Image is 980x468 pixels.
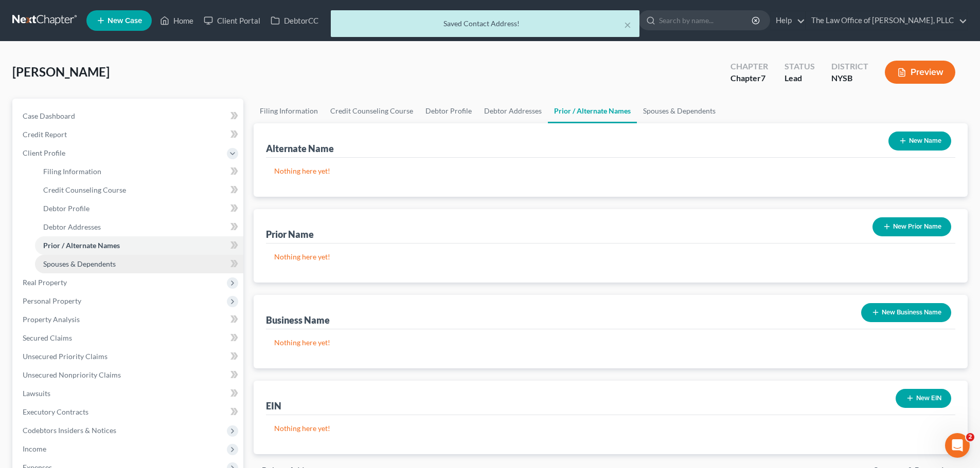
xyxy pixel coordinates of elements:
a: Executory Contracts [14,403,243,421]
span: Secured Claims [23,333,72,342]
span: 2 [966,433,974,441]
span: Debtor Profile [43,204,90,213]
div: Business Name [266,314,330,326]
a: Secured Claims [14,329,243,347]
button: Preview [885,61,955,84]
div: District [831,61,868,72]
a: Spouses & Dependents [637,99,722,123]
p: Nothing here yet! [274,252,947,262]
button: × [624,18,631,31]
a: Prior / Alternate Names [548,99,637,123]
span: [PERSON_NAME] [12,64,110,79]
span: Debtor Addresses [43,222,101,231]
div: Prior Name [266,228,314,240]
a: Debtor Profile [419,99,478,123]
span: Property Analysis [23,315,80,324]
button: New Business Name [861,303,951,322]
span: Spouses & Dependents [43,259,116,268]
div: EIN [266,400,281,412]
span: Credit Counseling Course [43,185,126,194]
span: Filing Information [43,167,101,176]
button: New EIN [896,389,951,408]
span: Credit Report [23,130,67,139]
span: Unsecured Priority Claims [23,352,108,361]
div: Lead [785,72,815,84]
span: 7 [761,73,765,83]
a: Lawsuits [14,384,243,403]
div: Status [785,61,815,72]
a: Unsecured Nonpriority Claims [14,366,243,384]
span: Personal Property [23,296,81,305]
a: Debtor Profile [35,199,243,218]
a: Credit Counseling Course [324,99,419,123]
span: Lawsuits [23,389,50,398]
a: Case Dashboard [14,107,243,125]
p: Nothing here yet! [274,423,947,434]
a: Filing Information [35,162,243,181]
a: Unsecured Priority Claims [14,347,243,366]
span: Unsecured Nonpriority Claims [23,370,121,379]
span: Income [23,444,46,453]
a: Credit Counseling Course [35,181,243,199]
div: Chapter [730,61,768,72]
div: Saved Contact Address! [339,18,631,29]
div: Alternate Name [266,142,334,155]
a: Debtor Addresses [35,218,243,236]
div: NYSB [831,72,868,84]
span: Prior / Alternate Names [43,241,120,250]
span: Executory Contracts [23,407,88,416]
a: Spouses & Dependents [35,255,243,273]
button: New Name [888,132,951,151]
button: New Prior Name [872,217,951,236]
a: Filing Information [254,99,324,123]
span: Codebtors Insiders & Notices [23,426,116,435]
iframe: Intercom live chat [945,433,970,458]
a: Debtor Addresses [478,99,548,123]
p: Nothing here yet! [274,166,947,176]
span: Client Profile [23,148,65,157]
a: Prior / Alternate Names [35,236,243,255]
a: Credit Report [14,125,243,144]
span: Real Property [23,278,67,287]
span: Case Dashboard [23,111,75,120]
a: Property Analysis [14,310,243,329]
p: Nothing here yet! [274,338,947,348]
div: Chapter [730,72,768,84]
